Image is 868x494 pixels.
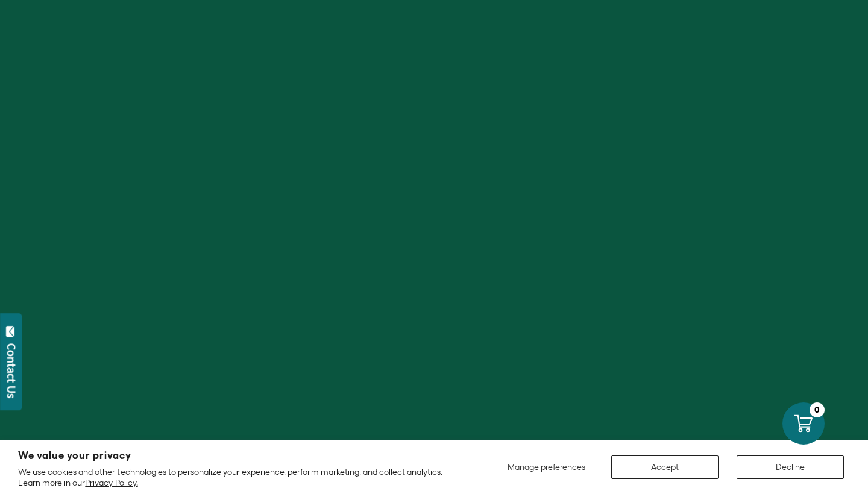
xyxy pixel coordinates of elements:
h2: We value your privacy [18,451,459,461]
button: Manage preferences [500,455,593,479]
button: Accept [611,455,719,479]
div: Contact Us [5,343,17,398]
span: Manage preferences [508,462,585,472]
button: Decline [737,455,844,479]
div: 0 [810,402,825,417]
a: Privacy Policy. [85,478,137,487]
p: We use cookies and other technologies to personalize your experience, perform marketing, and coll... [18,466,459,488]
